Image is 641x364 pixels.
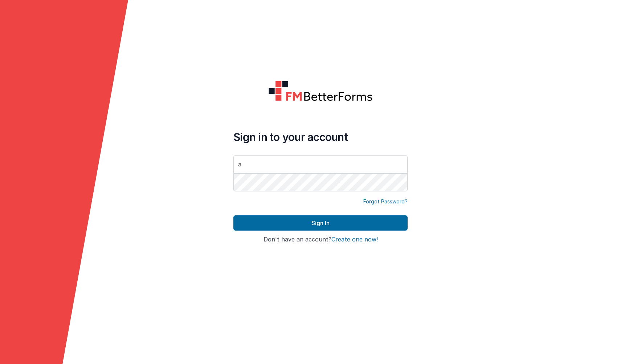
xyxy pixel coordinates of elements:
h4: Don't have an account? [233,236,408,243]
h4: Sign in to your account [233,131,408,144]
button: Sign In [233,215,408,231]
a: Forgot Password? [363,198,408,205]
button: Create one now! [331,236,378,243]
input: Email Address [233,155,408,173]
